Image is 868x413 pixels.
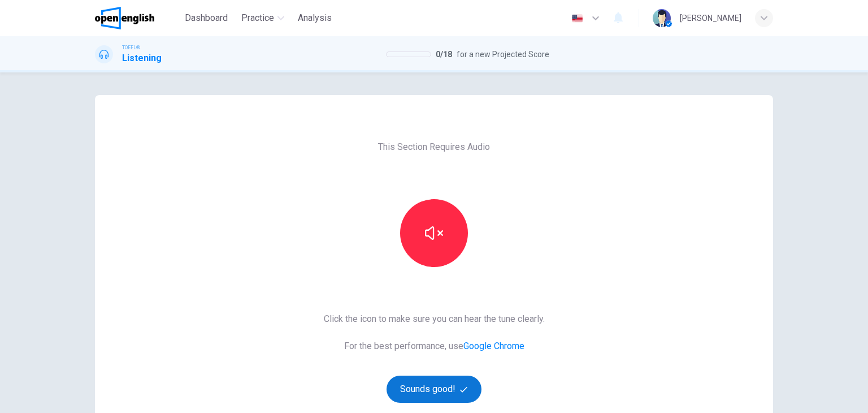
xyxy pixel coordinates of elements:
h1: Listening [122,51,162,65]
span: TOEFL® [122,44,140,51]
div: [PERSON_NAME] [680,11,741,25]
a: Google Chrome [463,341,524,351]
span: Dashboard [185,11,228,25]
button: Sounds good! [387,376,481,403]
img: OpenEnglish logo [95,7,154,29]
img: en [570,14,584,23]
span: 0 / 18 [436,48,452,61]
span: for a new Projected Score [457,48,549,61]
img: Profile picture [653,9,671,27]
span: Analysis [298,11,332,25]
a: OpenEnglish logo [95,7,180,29]
span: This Section Requires Audio [378,140,490,154]
span: For the best performance, use [324,339,545,353]
button: Dashboard [180,8,232,28]
button: Practice [237,8,289,28]
span: Click the icon to make sure you can hear the tune clearly. [324,312,545,326]
button: Analysis [293,8,336,28]
span: Practice [241,11,274,25]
